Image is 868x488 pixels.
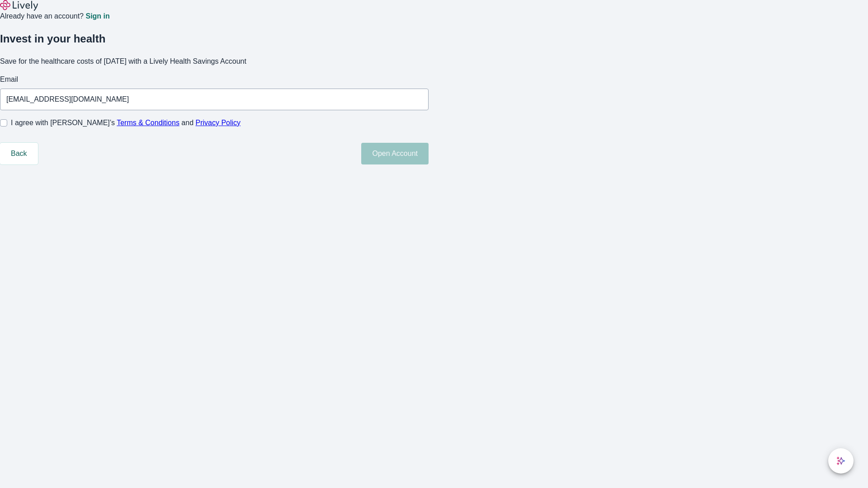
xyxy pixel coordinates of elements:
svg: Lively AI Assistant [836,456,845,465]
a: Privacy Policy [196,119,241,127]
span: I agree with [PERSON_NAME]’s and [11,117,241,128]
a: Sign in [85,13,109,20]
a: Terms & Conditions [117,119,179,127]
button: chat [828,448,854,474]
